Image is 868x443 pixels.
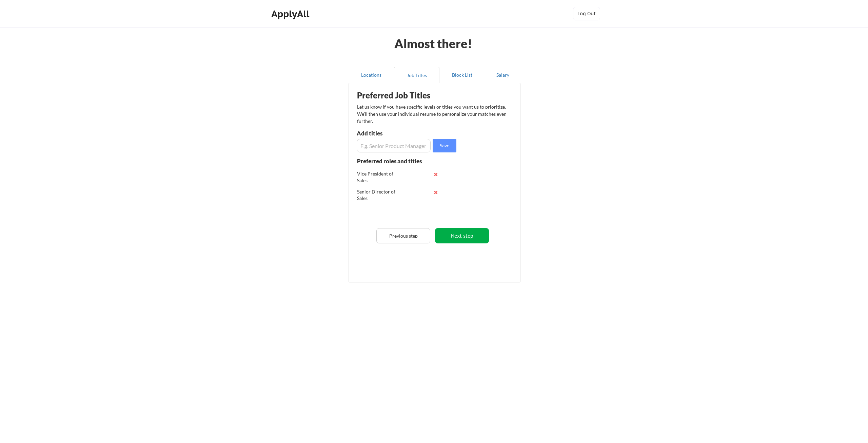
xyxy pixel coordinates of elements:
[439,67,485,83] button: Block List
[357,91,442,99] div: Preferred Job Titles
[376,228,430,243] button: Previous step
[349,67,394,83] button: Locations
[386,37,481,50] div: Almost there!
[357,130,429,136] div: Add titles
[357,170,401,184] div: Vice President of Sales
[485,67,520,83] button: Salary
[573,7,600,20] button: Log Out
[357,103,507,125] div: Let us know if you have specific levels or titles you want us to prioritize. We’ll then use your ...
[357,158,430,164] div: Preferred roles and titles
[271,8,311,20] div: ApplyAll
[357,188,401,202] div: Senior Director of Sales
[394,67,439,83] button: Job Titles
[433,139,456,152] button: Save
[357,139,431,152] input: E.g. Senior Product Manager
[435,228,489,243] button: Next step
